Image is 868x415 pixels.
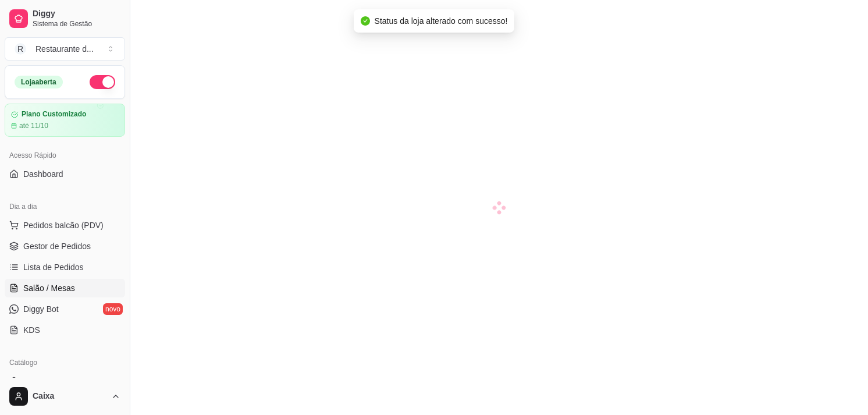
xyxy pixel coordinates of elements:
[33,9,120,19] span: Diggy
[22,110,86,119] article: Plano Customizado
[375,16,508,26] span: Status da loja alterado com sucesso!
[23,240,91,252] span: Gestor de Pedidos
[5,165,125,183] a: Dashboard
[90,75,115,89] button: Alterar Status
[5,197,125,216] div: Dia a dia
[15,43,26,55] span: R
[5,216,125,235] button: Pedidos balcão (PDV)
[23,219,104,231] span: Pedidos balcão (PDV)
[35,43,94,55] div: Restaurante d ...
[5,382,125,410] button: Caixa
[33,391,106,402] span: Caixa
[5,300,125,318] a: Diggy Botnovo
[5,5,125,33] a: DiggySistema de Gestão
[23,375,56,387] span: Produtos
[23,303,59,315] span: Diggy Bot
[5,104,125,137] a: Plano Customizadoaté 11/10
[5,237,125,256] a: Gestor de Pedidos
[5,37,125,61] button: Select a team
[5,146,125,165] div: Acesso Rápido
[5,279,125,297] a: Salão / Mesas
[23,324,40,336] span: KDS
[5,321,125,339] a: KDS
[361,16,370,26] span: check-circle
[5,258,125,276] a: Lista de Pedidos
[23,282,75,294] span: Salão / Mesas
[15,76,63,88] div: Loja aberta
[23,261,84,273] span: Lista de Pedidos
[23,168,63,180] span: Dashboard
[33,19,120,29] span: Sistema de Gestão
[5,353,125,372] div: Catálogo
[5,372,125,391] a: Produtos
[19,121,48,130] article: até 11/10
